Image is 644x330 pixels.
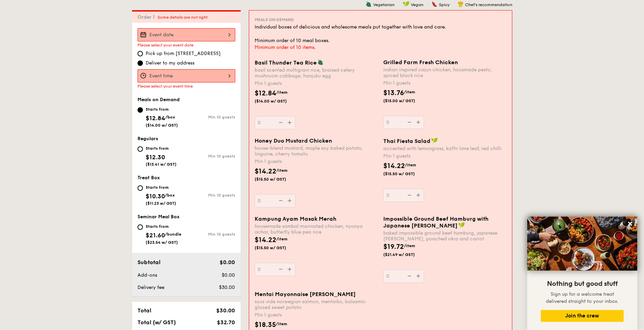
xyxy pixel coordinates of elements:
span: /box [165,115,175,120]
span: Sign up for a welcome treat delivered straight to your inbox. [546,291,619,304]
span: $0.00 [220,259,235,265]
div: house-blend mustard, maple soy baked potato, linguine, cherry tomato [255,145,378,157]
span: $13.76 [383,89,404,97]
span: Grilled Farm Fresh Chicken [383,59,458,66]
span: /item [276,237,288,241]
span: $30.00 [216,307,235,314]
span: $21.60 [146,232,165,239]
span: $18.35 [255,321,276,329]
input: Deliver to my address [137,60,143,66]
img: icon-vegan.f8ff3823.svg [431,137,438,144]
span: ($14.00 w/ GST) [255,98,301,104]
input: Starts from$12.84/box($14.00 w/ GST)Min 10 guests [137,107,143,113]
span: $14.22 [383,162,405,170]
div: accented with lemongrass, kaffir lime leaf, red chilli [383,146,507,151]
span: Thai Fiesta Salad [383,138,430,144]
span: /item [276,168,288,173]
span: Mentai Mayonnaise [PERSON_NAME] [255,291,356,297]
span: Impossible Ground Beef Hamburg with Japanese [PERSON_NAME] [383,216,489,229]
div: Please select your event date [137,43,235,48]
span: Delivery fee [137,285,164,290]
span: Basil Thunder Tea Rice [255,59,317,66]
span: $12.30 [146,153,165,161]
span: Subtotal [137,259,161,265]
span: Total [137,307,151,314]
div: Starts from [146,146,177,151]
input: Pick up from [STREET_ADDRESS] [137,51,143,56]
div: Min 1 guests [255,312,378,318]
div: Minimum order of 10 items. [255,44,507,51]
span: /item [405,163,416,167]
span: Nothing but good stuff [547,280,618,288]
input: Starts from$12.30($13.41 w/ GST)Min 10 guests [137,146,143,152]
span: /box [165,193,175,198]
span: ($15.50 w/ GST) [255,177,301,182]
span: Vegetarian [373,2,394,7]
img: icon-vegan.f8ff3823.svg [403,1,409,7]
input: Starts from$21.60/bundle($23.54 w/ GST)Min 10 guests [137,224,143,230]
span: Add-ons [137,272,157,278]
span: ($15.50 w/ GST) [383,171,429,177]
span: $32.70 [217,319,235,326]
img: icon-vegetarian.fe4039eb.svg [366,1,372,7]
span: ($14.00 w/ GST) [146,123,178,128]
span: Some details are not right [158,15,207,20]
span: Please select your event time [137,84,193,89]
img: DSC07876-Edit02-Large.jpeg [527,217,637,271]
div: sous vide norwegian salmon, mentaiko, balsamic glazed sweet potato [255,299,378,310]
span: ($23.54 w/ GST) [146,240,178,245]
div: indian inspired cajun chicken, housmade pesto, spiced black rice [383,67,507,78]
span: Chef's recommendation [465,2,512,7]
div: Starts from [146,107,178,112]
div: Min 1 guests [383,153,507,160]
span: Kampung Ayam Masak Merah [255,216,336,222]
input: Event date [137,28,235,41]
span: $0.00 [222,272,235,278]
img: icon-spicy.37a8142b.svg [431,1,438,7]
span: Meals on Demand [137,97,180,103]
span: $30.00 [219,285,235,290]
button: Join the crew [541,310,624,322]
span: Meals on Demand [255,17,294,22]
span: /item [276,90,288,95]
div: Starts from [146,224,181,229]
div: Min 10 guests [186,193,235,198]
span: $10.30 [146,192,165,200]
span: Honey Duo Mustard Chicken [255,137,332,144]
div: housemade sambal marinated chicken, nyonya achar, butterfly blue pea rice [255,223,378,235]
div: Min 1 guests [255,158,378,165]
span: /item [404,90,415,94]
div: Individual boxes of delicious and wholesome meals put together with love and care. Minimum order ... [255,24,507,44]
div: Starts from [146,185,176,190]
span: ($11.23 w/ GST) [146,201,176,206]
span: Total (w/ GST) [137,319,176,326]
span: $14.22 [255,236,276,244]
span: Pick up from [STREET_ADDRESS] [146,50,221,57]
div: Min 1 guests [255,80,378,87]
span: $12.84 [146,114,165,122]
img: icon-chef-hat.a58ddaea.svg [458,1,464,7]
span: ($21.49 w/ GST) [383,252,429,257]
span: Regulars [137,136,158,142]
span: ($15.00 w/ GST) [383,98,429,104]
input: Starts from$10.30/box($11.23 w/ GST)Min 10 guests [137,185,143,191]
span: ($15.50 w/ GST) [255,245,301,251]
input: Event time [137,69,235,82]
img: icon-vegan.f8ff3823.svg [458,222,465,228]
span: $19.72 [383,243,404,251]
div: Min 10 guests [186,232,235,237]
div: baked impossible ground beef hamburg, japanese [PERSON_NAME], poached okra and carrot [383,230,507,242]
span: ($13.41 w/ GST) [146,162,177,167]
img: icon-vegetarian.fe4039eb.svg [317,59,324,65]
span: /item [276,322,287,326]
div: basil scented multigrain rice, braised celery mushroom cabbage, hanjuku egg [255,67,378,79]
span: /bundle [165,232,181,237]
span: /item [404,243,415,248]
span: Vegan [411,2,423,7]
span: $14.22 [255,167,276,176]
span: Order 1 [137,14,158,20]
div: Min 1 guests [383,80,507,87]
span: Deliver to my address [146,60,195,67]
button: Close [625,218,636,229]
span: $12.84 [255,89,276,97]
